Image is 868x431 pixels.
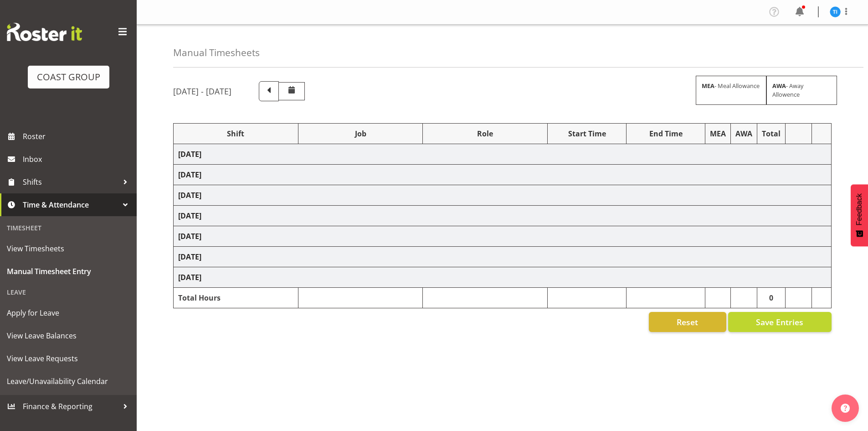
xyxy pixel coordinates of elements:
[2,283,134,301] div: Leave
[728,312,832,332] button: Save Entries
[37,70,100,84] div: COAST GROUP
[2,260,134,283] a: Manual Timesheet Entry
[174,144,832,165] td: [DATE]
[7,329,130,343] span: View Leave Balances
[7,306,130,320] span: Apply for Leave
[552,128,621,139] div: Start Time
[303,128,418,139] div: Job
[710,128,726,139] div: MEA
[841,404,850,413] img: help-xxl-2.png
[2,347,134,370] a: View Leave Requests
[7,23,82,41] img: Rosterit website logo
[23,400,118,413] span: Finance & Reporting
[173,86,231,96] h5: [DATE] - [DATE]
[23,175,118,189] span: Shifts
[173,47,260,58] h4: Manual Timesheets
[7,352,130,365] span: View Leave Requests
[23,198,118,212] span: Time & Attendance
[7,242,130,255] span: View Timesheets
[756,316,803,328] span: Save Entries
[766,76,837,105] div: - Away Allowence
[178,128,293,139] div: Shift
[174,288,298,308] td: Total Hours
[762,128,781,139] div: Total
[2,218,134,237] div: Timesheet
[2,370,134,393] a: Leave/Unavailability Calendar
[830,6,841,17] img: tatiyana-isaac10120.jpg
[2,301,134,324] a: Apply for Leave
[855,193,863,225] span: Feedback
[174,185,832,206] td: [DATE]
[649,312,726,332] button: Reset
[677,316,698,328] span: Reset
[174,165,832,185] td: [DATE]
[174,206,832,226] td: [DATE]
[2,237,134,260] a: View Timesheets
[174,247,832,267] td: [DATE]
[696,76,766,105] div: - Meal Allowance
[7,265,130,278] span: Manual Timesheet Entry
[427,128,543,139] div: Role
[735,128,752,139] div: AWA
[23,152,132,166] span: Inbox
[757,288,786,308] td: 0
[174,267,832,288] td: [DATE]
[631,128,700,139] div: End Time
[174,226,832,247] td: [DATE]
[851,184,868,246] button: Feedback - Show survey
[772,82,786,90] strong: AWA
[7,374,130,388] span: Leave/Unavailability Calendar
[2,324,134,347] a: View Leave Balances
[23,130,132,143] span: Roster
[702,82,714,90] strong: MEA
